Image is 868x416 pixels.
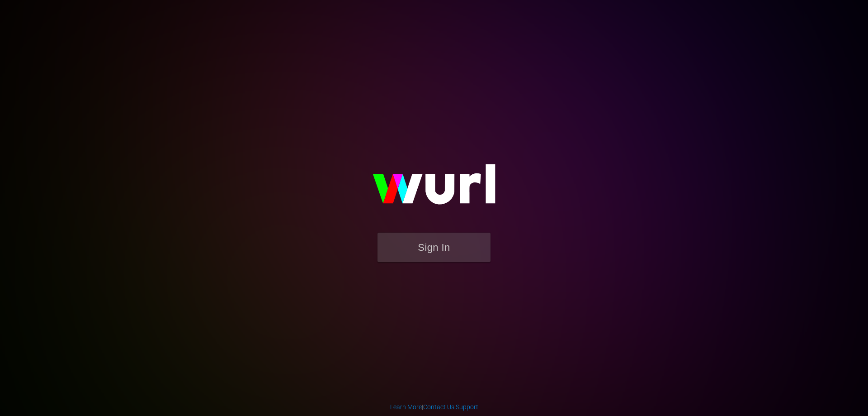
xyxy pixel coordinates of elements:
div: | | [390,402,478,411]
a: Support [456,403,478,411]
img: wurl-logo-on-black-223613ac3d8ba8fe6dc639794a292ebdb59501304c7dfd60c99c58986ef67473.svg [344,145,524,233]
a: Contact Us [423,403,454,411]
a: Learn More [390,403,422,411]
button: Sign In [377,233,491,262]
